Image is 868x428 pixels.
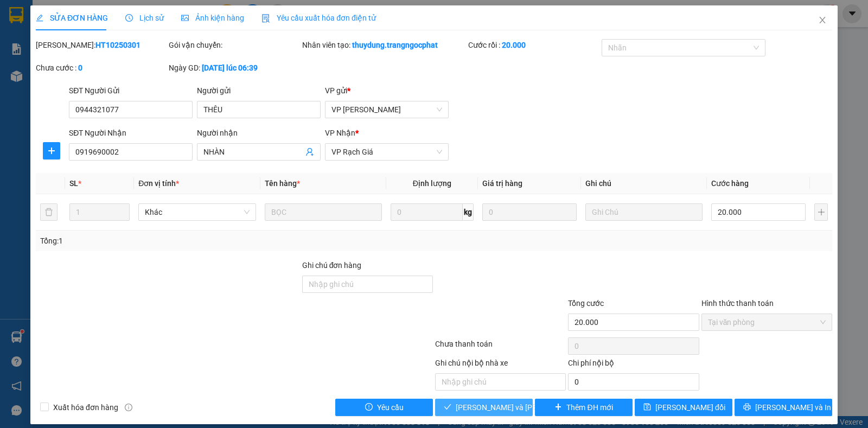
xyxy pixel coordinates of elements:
[40,235,336,247] div: Tổng: 1
[4,38,81,74] span: Địa chỉ:
[69,127,193,139] div: SĐT Người Nhận
[743,403,751,412] span: printer
[43,142,60,159] button: plus
[78,63,82,72] b: 0
[302,39,467,51] div: Nhân viên tạo:
[83,50,173,86] span: Địa chỉ:
[197,85,321,97] div: Người gửi
[643,403,651,412] span: save
[43,146,60,155] span: plus
[502,41,526,49] b: 20.000
[365,403,373,412] span: exclamation-circle
[145,204,249,220] span: Khác
[482,179,522,188] span: Giá trị hàng
[14,5,164,20] strong: NHÀ XE [PERSON_NAME]
[568,299,604,308] span: Tổng cước
[4,24,61,36] span: VP Rạch Giá
[261,14,376,22] span: Yêu cầu xuất hóa đơn điện tử
[36,14,43,22] span: edit
[83,62,173,86] strong: [STREET_ADDRESS] [PERSON_NAME]
[554,403,562,412] span: plus
[83,24,160,48] span: VP [PERSON_NAME]
[535,399,633,416] button: plusThêm ĐH mới
[708,314,826,330] span: Tại văn phòng
[4,38,81,74] strong: 260A, [PERSON_NAME] [PERSON_NAME]
[138,179,179,188] span: Đơn vị tính
[125,14,133,22] span: clock-circle
[444,403,451,412] span: check
[95,41,141,49] b: HT10250301
[435,373,566,391] input: Nhập ghi chú
[125,404,132,411] span: info-circle
[581,173,707,194] th: Ghi chú
[331,101,442,118] span: VP Hà Tiên
[335,399,433,416] button: exclamation-circleYêu cầu
[413,179,451,188] span: Định lượng
[325,129,355,137] span: VP Nhận
[331,144,442,160] span: VP Rạch Giá
[36,14,108,22] span: SỬA ĐƠN HÀNG
[181,14,244,22] span: Ảnh kiện hàng
[197,127,321,139] div: Người nhận
[635,399,732,416] button: save[PERSON_NAME] đổi
[807,5,838,36] button: Close
[566,401,612,413] span: Thêm ĐH mới
[302,261,362,270] label: Ghi chú đơn hàng
[169,39,299,51] div: Gói vận chuyển:
[36,62,167,74] div: Chưa cước :
[202,63,258,72] b: [DATE] lúc 06:39
[69,85,193,97] div: SĐT Người Gửi
[814,203,828,221] button: plus
[169,62,299,74] div: Ngày GD:
[468,39,599,51] div: Cước rồi :
[568,357,699,373] div: Chi phí nội bộ
[69,179,78,188] span: SL
[463,203,474,221] span: kg
[325,85,449,97] div: VP gửi
[302,276,433,293] input: Ghi chú đơn hàng
[377,401,404,413] span: Yêu cầu
[40,203,58,221] button: delete
[265,179,300,188] span: Tên hàng
[585,203,703,221] input: Ghi Chú
[125,14,164,22] span: Lịch sử
[305,148,314,156] span: user-add
[755,401,831,413] span: [PERSON_NAME] và In
[352,41,438,49] b: thuydung.trangngocphat
[261,14,270,23] img: icon
[701,299,774,308] label: Hình thức thanh toán
[4,75,80,111] span: Điện thoại:
[435,357,566,373] div: Ghi chú nội bộ nhà xe
[265,203,382,221] input: VD: Bàn, Ghế
[655,401,725,413] span: [PERSON_NAME] đổi
[36,39,167,51] div: [PERSON_NAME]:
[735,399,832,416] button: printer[PERSON_NAME] và In
[711,179,749,188] span: Cước hàng
[818,16,827,24] span: close
[434,338,567,357] div: Chưa thanh toán
[435,399,533,416] button: check[PERSON_NAME] và [PERSON_NAME] hàng
[49,401,123,413] span: Xuất hóa đơn hàng
[482,203,577,221] input: 0
[456,401,602,413] span: [PERSON_NAME] và [PERSON_NAME] hàng
[181,14,189,22] span: picture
